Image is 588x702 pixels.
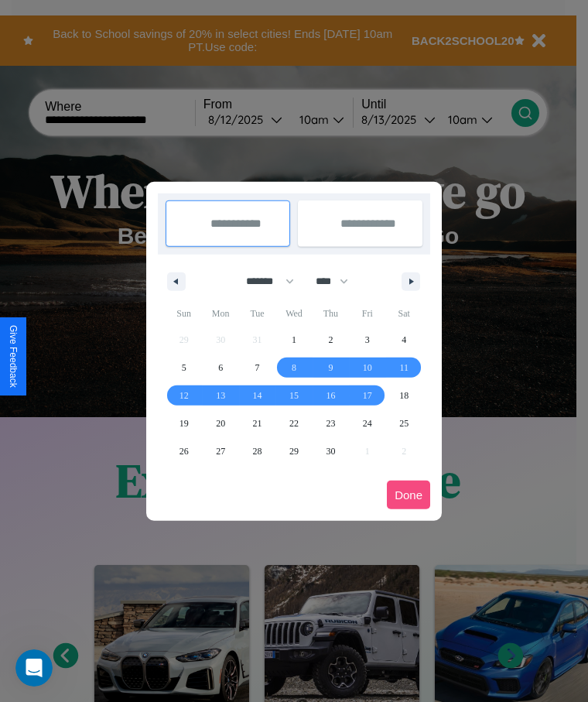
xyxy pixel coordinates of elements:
[363,409,372,437] span: 24
[166,301,202,326] span: Sun
[239,354,275,382] button: 7
[292,326,296,354] span: 1
[363,354,372,382] span: 10
[166,409,202,437] button: 19
[313,301,349,326] span: Thu
[253,409,262,437] span: 21
[292,354,296,382] span: 8
[399,409,409,437] span: 25
[363,382,372,409] span: 17
[15,649,53,687] iframe: Intercom live chat
[386,382,422,409] button: 18
[218,354,223,382] span: 6
[399,382,409,409] span: 18
[182,354,186,382] span: 5
[239,437,275,465] button: 28
[216,437,225,465] span: 27
[275,382,312,409] button: 15
[166,382,202,409] button: 12
[386,354,422,382] button: 11
[349,326,385,354] button: 3
[313,354,349,382] button: 9
[328,354,333,382] span: 9
[275,354,312,382] button: 8
[349,301,385,326] span: Fri
[399,354,409,382] span: 11
[365,326,370,354] span: 3
[275,326,312,354] button: 1
[202,354,238,382] button: 6
[313,382,349,409] button: 16
[275,409,312,437] button: 22
[202,437,238,465] button: 27
[202,301,238,326] span: Mon
[289,437,299,465] span: 29
[289,409,299,437] span: 22
[179,382,189,409] span: 12
[313,409,349,437] button: 23
[239,301,275,326] span: Tue
[253,437,262,465] span: 28
[387,481,430,509] button: Done
[313,326,349,354] button: 2
[216,409,225,437] span: 20
[326,382,335,409] span: 16
[402,326,406,354] span: 4
[179,437,189,465] span: 26
[255,354,260,382] span: 7
[202,409,238,437] button: 20
[349,354,385,382] button: 10
[239,409,275,437] button: 21
[326,409,335,437] span: 23
[349,409,385,437] button: 24
[326,437,335,465] span: 30
[386,409,422,437] button: 25
[8,325,19,388] div: Give Feedback
[289,382,299,409] span: 15
[166,437,202,465] button: 26
[166,354,202,382] button: 5
[202,382,238,409] button: 13
[386,301,422,326] span: Sat
[216,382,225,409] span: 13
[328,326,333,354] span: 2
[253,382,262,409] span: 14
[275,437,312,465] button: 29
[386,326,422,354] button: 4
[179,409,189,437] span: 19
[275,301,312,326] span: Wed
[239,382,275,409] button: 14
[349,382,385,409] button: 17
[313,437,349,465] button: 30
